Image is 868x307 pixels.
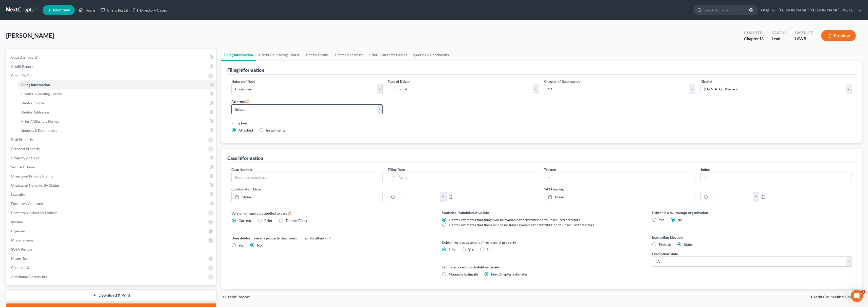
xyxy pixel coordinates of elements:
[652,210,852,215] label: Debtor is a tax exempt organization
[238,218,251,223] span: Current
[11,64,33,69] span: Credit Report
[225,295,250,299] span: Credit Report
[7,245,216,254] a: SOFA Review
[449,223,595,227] span: Debtor estimates that there will be no funds available for distribution to unsecured creditors.
[700,167,710,172] label: Judge
[7,153,216,163] a: Property Analysis
[21,101,44,105] span: Debtor Profile
[449,247,455,252] span: N/A
[861,290,865,294] span: 2
[256,49,303,61] a: Credit Counseling Course
[21,128,57,133] span: Spouses & Dependents
[795,30,813,36] div: District
[11,174,53,178] span: Unsecured Priority Claims
[544,172,695,182] input: --
[221,295,250,299] button: chevron_left Credit Report
[231,167,253,172] label: Case Number
[231,98,250,104] label: Attorney
[11,265,29,270] span: Chapter 13
[491,272,528,276] span: NextChapter Estimates
[221,49,256,61] a: Filing Information
[759,36,764,41] span: 13
[744,36,764,42] div: Chapter
[227,67,264,73] div: Filing Information
[11,238,34,242] span: Miscellaneous
[811,295,858,299] span: Credit Counseling Course
[6,289,216,301] a: Download & Print
[542,186,854,192] label: 341 Hearing
[17,108,216,117] a: Debtor Addresses
[232,172,382,182] input: Enter case number...
[442,264,642,270] label: Estimated creditors, liabilities, assets
[11,220,23,224] span: Income
[487,247,492,252] span: No
[6,32,54,39] span: [PERSON_NAME]
[21,119,59,123] span: Prior / Alternate Names
[11,147,40,151] span: Personal Property
[659,218,664,222] span: Yes
[11,183,60,187] span: Unsecured Nonpriority Claims
[11,256,29,261] span: Means Test
[7,163,216,172] a: Secured Claims
[53,8,70,12] span: New Case
[744,30,764,36] div: Chapter
[388,79,411,84] label: Type of Debtor
[449,272,478,276] span: Manually Estimate
[231,210,431,216] label: Version of legal data applied to case
[7,53,216,62] a: Case Dashboard
[21,110,50,114] span: Debtor Addresses
[227,155,263,161] div: Case Information
[232,192,382,202] a: None
[11,73,32,78] span: Client Profile
[677,218,682,222] span: No
[17,117,216,126] a: Prior / Alternate Names
[11,192,25,197] span: Lawsuits
[388,167,405,172] label: Filing Date
[17,126,216,135] a: Spouses & Dependents
[366,49,410,61] a: Prior / Alternate Names
[21,83,50,87] span: Filing Information
[17,89,216,99] a: Credit Counseling Course
[811,295,862,299] button: Credit Counseling Course chevron_right
[11,156,39,160] span: Property Analysis
[659,242,671,247] span: Federal
[332,49,366,61] a: Debtor Addresses
[759,6,775,15] a: Help
[11,274,47,279] span: Additional Documents
[442,240,642,245] label: Debtor resides as tenant of residential property
[772,30,787,36] div: Status
[701,172,852,182] input: --
[700,79,712,84] label: District
[7,62,216,71] a: Credit Report
[684,242,692,247] span: State
[11,201,44,206] span: Executory Contracts
[11,55,37,59] span: Case Dashboard
[704,5,750,15] input: Search by name...
[795,36,813,42] div: LAWB
[544,192,695,202] a: None
[11,165,35,169] span: Secured Claims
[303,49,332,61] a: Debtor Profile
[11,137,33,142] span: Real Property
[395,192,440,202] input: -- : --
[851,290,863,302] iframe: Intercom live chat
[231,79,255,84] label: Nature of Debt
[257,243,262,247] span: No
[11,211,57,215] span: Codebtors Insiders & Notices
[7,172,216,181] a: Unsecured Priority Claims
[7,190,216,199] a: Lawsuits
[231,235,431,241] label: Does debtor have any property that needs immediate attention?
[776,6,862,15] a: [PERSON_NAME] [PERSON_NAME] Law, LLC
[821,30,856,41] button: Preview
[468,247,474,252] span: Yes
[76,6,98,15] a: Home
[98,6,131,15] a: Client Portal
[131,6,170,15] a: Directory Cases
[544,79,580,84] label: Chapter of Bankruptcy
[449,218,581,222] span: Debtor estimates that funds will be available for distribution to unsecured creditors.
[17,99,216,108] a: Debtor Profile
[17,80,216,89] a: Filing Information
[238,243,244,247] span: Yes
[652,251,678,256] label: Exemption State
[652,235,852,240] label: Exemption Election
